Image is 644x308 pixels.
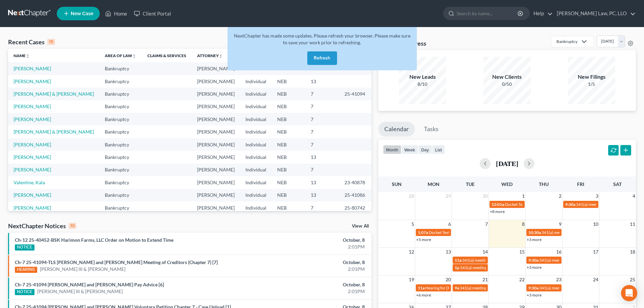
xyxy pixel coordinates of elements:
span: 17 [592,248,599,256]
div: New Leads [399,73,446,81]
td: Bankruptcy [99,176,142,189]
span: 1p [455,265,459,270]
span: 18 [629,248,636,256]
span: 341(a) meeting for [PERSON_NAME] [576,202,641,207]
i: unfold_more [219,54,223,58]
span: 3 [595,192,599,200]
a: Ch-12 25-40452-BSK Harimon Farms, LLC Order on Motion to Extend Time [15,237,173,243]
span: 14 [482,248,488,256]
td: 7 [305,88,339,100]
td: 7 [305,202,339,214]
a: [PERSON_NAME] III & [PERSON_NAME] [37,288,123,295]
a: [PERSON_NAME] [14,66,51,71]
td: Bankruptcy [99,164,142,176]
span: 4 [632,192,636,200]
div: October, 8 [253,237,365,243]
span: 9:30a [528,258,539,263]
div: NextChapter Notices [8,222,76,230]
a: +8 more [490,209,505,214]
a: [PERSON_NAME] [14,116,51,122]
a: Attorneyunfold_more [197,53,223,58]
td: NEB [272,125,305,138]
td: [PERSON_NAME] [192,88,240,100]
span: 12:01a [492,202,504,207]
td: 25-41086 [339,189,372,202]
div: October, 8 [253,281,365,288]
div: NOTICE [15,289,34,295]
span: 11a [455,258,461,263]
a: Client Portal [130,7,174,20]
td: NEB [272,164,305,176]
span: 341(a) meeting for [PERSON_NAME] & [PERSON_NAME] [462,258,563,263]
span: 24 [592,276,599,284]
a: [PERSON_NAME] [14,205,51,211]
td: 7 [305,125,339,138]
td: Individual [240,138,272,151]
a: Tasks [418,122,445,137]
td: 25-80742 [339,202,372,214]
td: 13 [305,176,339,189]
td: NEB [272,189,305,202]
span: 16 [555,248,562,256]
a: +6 more [416,292,431,298]
div: HEARING [15,267,37,273]
span: Tue [466,181,475,187]
div: October, 8 [253,259,365,266]
td: [PERSON_NAME] [192,125,240,138]
div: NOTICE [15,244,34,251]
td: Individual [240,88,272,100]
span: 1:07a [418,230,428,235]
a: [PERSON_NAME] [14,142,51,147]
td: Individual [240,113,272,125]
span: 1 [521,192,525,200]
span: 15 [519,248,525,256]
td: Bankruptcy [99,138,142,151]
div: New Filings [568,73,615,81]
a: Ch-7 25-41094 [PERSON_NAME] and [PERSON_NAME] Pay Advice [6] [15,282,164,287]
div: 10 [69,223,76,229]
a: [PERSON_NAME] [14,167,51,172]
span: Sun [392,181,402,187]
td: Individual [240,75,272,88]
button: day [418,145,432,154]
td: Individual [240,164,272,176]
td: Bankruptcy [99,100,142,113]
td: Individual [240,189,272,202]
span: Hearing for [PERSON_NAME]-Mabok [425,285,492,290]
span: 8 [521,220,525,228]
td: 25-41094 [339,88,372,100]
td: 13 [305,189,339,202]
span: 22 [519,276,525,284]
span: 10 [592,220,599,228]
span: Sat [613,181,622,187]
span: 9 [558,220,562,228]
td: [PERSON_NAME] [192,176,240,189]
span: 25 [629,276,636,284]
td: NEB [272,176,305,189]
a: +3 more [527,265,542,270]
input: Search by name... [457,7,519,20]
td: NEB [272,100,305,113]
td: [PERSON_NAME] [192,202,240,214]
div: 8/10 [399,81,446,88]
span: 10:30a [528,230,541,235]
td: [PERSON_NAME] [192,113,240,125]
a: [PERSON_NAME] [14,154,51,160]
span: Docket Text: for [PERSON_NAME] [505,202,565,207]
button: week [401,145,418,154]
td: Individual [240,125,272,138]
span: 12 [408,248,415,256]
span: 21 [482,276,488,284]
span: 9a [455,285,459,290]
td: [PERSON_NAME] [192,100,240,113]
a: View All [352,224,369,229]
a: +3 more [527,237,542,242]
span: 20 [445,276,452,284]
a: [PERSON_NAME] [14,103,51,109]
a: [PERSON_NAME] III & [PERSON_NAME] [40,266,125,273]
td: [PERSON_NAME] [192,164,240,176]
td: Bankruptcy [99,88,142,100]
span: 9:30a [565,202,575,207]
td: 13 [305,151,339,163]
span: 341(a) meeting for [PERSON_NAME] [539,285,604,290]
